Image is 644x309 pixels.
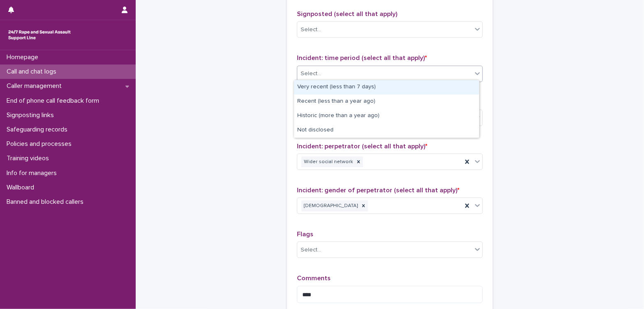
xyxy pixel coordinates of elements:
div: Very recent (less than 7 days) [294,80,479,95]
p: Safeguarding records [3,126,74,134]
span: Incident: time period (select all that apply) [297,55,427,61]
p: Homepage [3,53,45,61]
span: Incident: gender of perpetrator (select all that apply) [297,187,459,194]
p: Info for managers [3,169,63,177]
p: Signposting links [3,111,60,119]
div: Wider social network [301,157,354,168]
p: Call and chat logs [3,68,63,76]
p: Wallboard [3,184,41,191]
div: Not disclosed [294,123,479,138]
div: Recent (less than a year ago) [294,95,479,109]
span: Comments [297,275,331,281]
div: [DEMOGRAPHIC_DATA] [301,201,359,212]
p: Banned and blocked callers [3,198,90,206]
p: Training videos [3,154,56,162]
span: Flags [297,231,313,238]
p: Caller management [3,82,68,90]
img: rhQMoQhaT3yELyF149Cw [7,27,72,43]
div: Historic (more than a year ago) [294,109,479,123]
p: Policies and processes [3,140,78,148]
span: Incident: perpetrator (select all that apply) [297,143,427,150]
span: Signposted (select all that apply) [297,11,397,17]
div: Select... [301,69,321,78]
div: Select... [301,25,321,34]
p: End of phone call feedback form [3,97,106,105]
div: Select... [301,246,321,254]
